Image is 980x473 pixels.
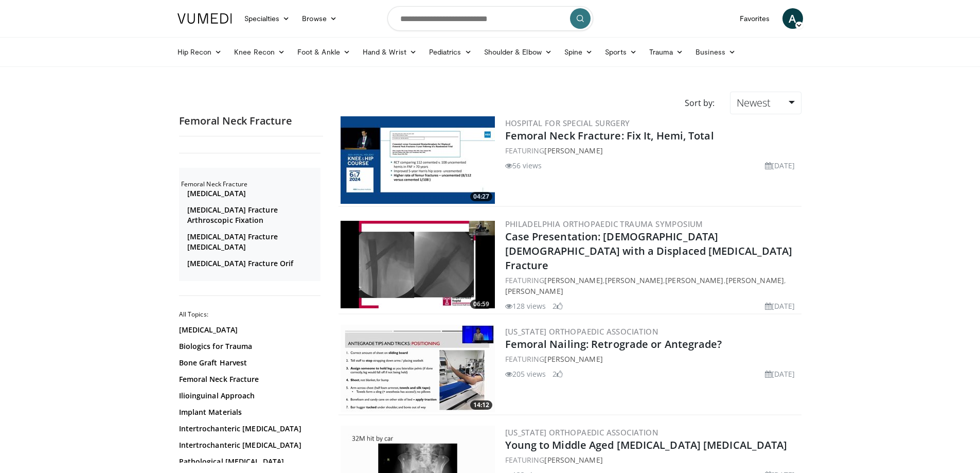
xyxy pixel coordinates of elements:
a: [MEDICAL_DATA] [179,325,318,335]
a: Case Presentation: [DEMOGRAPHIC_DATA] [DEMOGRAPHIC_DATA] with a Displaced [MEDICAL_DATA] Fracture [505,230,793,272]
a: Pediatrics [423,42,478,62]
a: [US_STATE] Orthopaedic Association [505,326,659,337]
a: 04:27 [341,116,495,204]
a: Knee Recon [228,42,291,62]
div: Sort by: [677,92,722,114]
a: Intertrochanteric [MEDICAL_DATA] [179,440,318,450]
div: FEATURING , , , , [505,275,799,296]
h2: Femoral Neck Fracture [181,180,320,188]
span: 06:59 [470,300,492,309]
a: Implant Materials [179,407,318,417]
img: VuMedi Logo [177,13,232,24]
a: [PERSON_NAME] [544,146,602,155]
a: [PERSON_NAME] [544,455,602,465]
div: FEATURING [505,145,799,156]
li: 128 views [505,301,546,311]
li: 2 [553,301,563,311]
a: Business [689,42,742,62]
a: Femoral Nailing: Retrograde or Antegrade? [505,337,722,351]
a: 06:59 [341,221,495,308]
img: 9ee18515-a9fc-4992-8b73-714d080ea5e1.300x170_q85_crop-smart_upscale.jpg [341,325,495,412]
img: 5d40eb7e-c607-4aea-9b82-e61150cf38e1.300x170_q85_crop-smart_upscale.jpg [341,221,495,308]
a: Philadelphia Orthopaedic Trauma Symposium [505,219,703,229]
a: Trauma [643,42,690,62]
a: Femoral Neck Fracture [179,374,318,384]
a: Foot & Ankle [291,42,357,62]
a: 14:12 [341,325,495,412]
a: [PERSON_NAME] [726,275,784,285]
span: 14:12 [470,400,492,410]
a: Young to Middle Aged [MEDICAL_DATA] [MEDICAL_DATA] [505,438,788,452]
a: Pathological [MEDICAL_DATA] [179,457,318,467]
a: Shoulder & Elbow [478,42,558,62]
a: Intertrochanteric [MEDICAL_DATA] [179,424,318,434]
a: [MEDICAL_DATA] Fracture Orif [187,258,318,269]
a: Sports [599,42,643,62]
a: [PERSON_NAME] [544,354,602,364]
a: Hip Recon [171,42,228,62]
a: [MEDICAL_DATA] [187,188,318,199]
span: 04:27 [470,192,492,201]
a: Ilioinguinal Approach [179,391,318,401]
a: Bone Graft Harvest [179,358,318,368]
span: Newest [737,96,771,110]
a: [PERSON_NAME] [605,275,663,285]
a: Femoral Neck Fracture: Fix It, Hemi, Total [505,129,714,143]
a: Spine [558,42,599,62]
a: Hospital for Special Surgery [505,118,630,128]
a: Hand & Wrist [357,42,423,62]
a: [MEDICAL_DATA] Fracture [MEDICAL_DATA] [187,232,318,252]
a: Favorites [734,8,776,29]
a: Newest [730,92,801,114]
li: [DATE] [765,369,795,379]
img: 32bbe74c-442b-4884-afdf-e183b093d538.300x170_q85_crop-smart_upscale.jpg [341,116,495,204]
li: [DATE] [765,301,795,311]
a: Specialties [238,8,296,29]
h2: Femoral Neck Fracture [179,114,323,128]
div: FEATURING [505,354,799,364]
a: [PERSON_NAME] [544,275,602,285]
a: [PERSON_NAME] [505,286,563,296]
a: Browse [296,8,343,29]
input: Search topics, interventions [387,6,593,31]
li: 2 [553,369,563,379]
a: Biologics for Trauma [179,341,318,352]
a: A [782,8,803,29]
a: [PERSON_NAME] [665,275,723,285]
a: [MEDICAL_DATA] Fracture Arthroscopic Fixation [187,205,318,225]
li: 56 views [505,160,542,171]
div: FEATURING [505,454,799,465]
h2: All Topics: [179,310,320,319]
a: [US_STATE] Orthopaedic Association [505,427,659,437]
li: 205 views [505,369,546,379]
li: [DATE] [765,160,795,171]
